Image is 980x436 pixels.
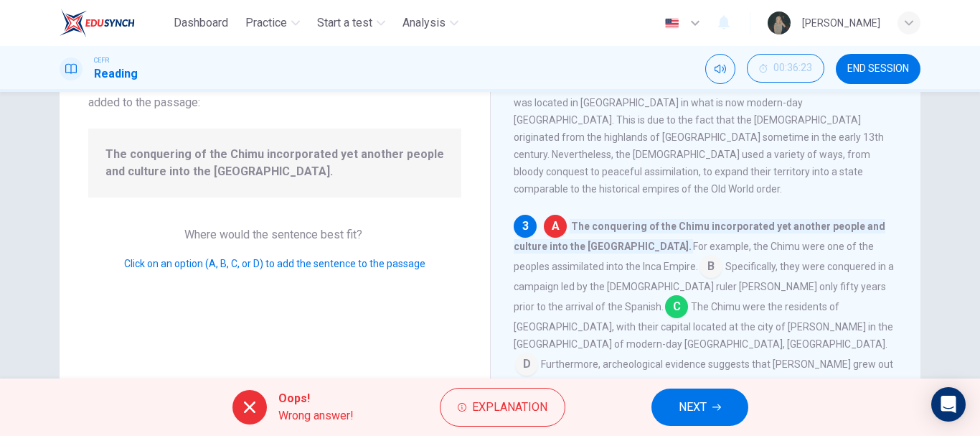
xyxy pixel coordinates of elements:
span: Oops! [278,390,354,407]
div: Hide [747,54,824,84]
button: Explanation [440,388,565,427]
span: 00:36:23 [773,62,812,74]
span: CEFR [94,55,109,65]
span: D [515,353,538,376]
span: C [665,295,688,318]
span: B [699,255,722,278]
span: Furthermore, archeological evidence suggests that [PERSON_NAME] grew out of the Moche culture sin... [514,358,893,407]
span: Practice [245,14,287,32]
h1: Reading [94,65,138,83]
button: 00:36:23 [747,54,824,83]
div: [PERSON_NAME] [802,14,880,32]
span: Analysis [402,14,446,32]
button: NEXT [651,389,748,426]
span: The conquering of the Chimu incorporated yet another people and culture into the [GEOGRAPHIC_DATA]. [105,146,444,180]
button: Practice [240,10,306,36]
span: Specifically, they were conquered in a campaign led by the [DEMOGRAPHIC_DATA] ruler [PERSON_NAME]... [514,261,894,312]
span: A [544,215,567,238]
span: Look at the four that indicate where the following sentence could be added to the passage: [88,73,461,111]
span: Where would the sentence best fit? [184,228,365,241]
span: The Chimu were the residents of [GEOGRAPHIC_DATA], with their capital located at the city of [PER... [514,301,893,350]
span: Dashboard [174,14,228,32]
button: END SESSION [836,54,920,84]
span: Click on an option (A, B, C, or D) to add the sentence to the passage [124,258,425,269]
div: Mute [705,54,735,84]
span: For example, the Chimu were one of the peoples assimilated into the Inca Empire. [514,241,874,272]
span: The conquering of the Chimu incorporated yet another people and culture into the [GEOGRAPHIC_DATA]. [514,219,885,254]
img: EduSynch logo [60,9,135,37]
div: Open Intercom Messenger [931,387,966,422]
span: NEXT [679,397,707,417]
button: Dashboard [168,10,234,36]
img: en [663,18,681,29]
div: 3 [514,215,537,238]
button: Analysis [397,10,464,36]
img: Profile picture [768,11,791,34]
span: END SESSION [847,63,909,75]
a: EduSynch logo [60,9,168,37]
button: Start a test [311,10,391,36]
span: Explanation [472,397,547,417]
span: Start a test [317,14,372,32]
span: Wrong answer! [278,407,354,425]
